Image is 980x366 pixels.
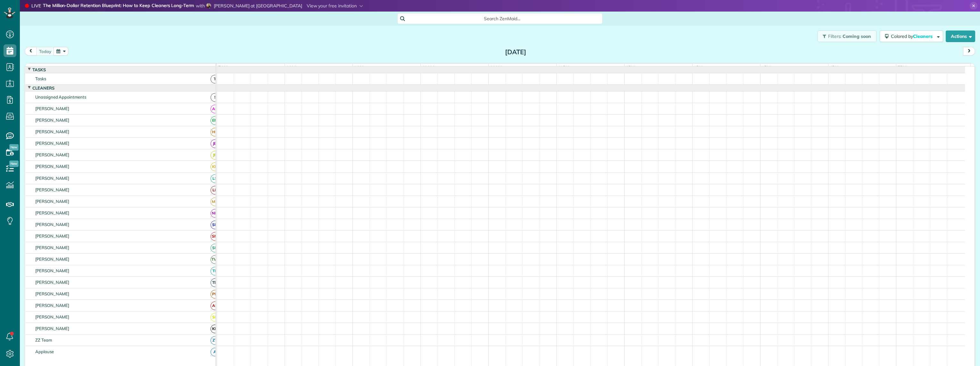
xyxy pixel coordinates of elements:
[880,30,943,42] button: Colored byCleaners
[34,337,53,343] span: ZZ Team
[34,152,71,157] span: [PERSON_NAME]
[211,93,219,102] span: !
[34,314,71,319] span: [PERSON_NAME]
[34,291,71,296] span: [PERSON_NAME]
[896,65,908,70] span: 5pm
[211,255,219,264] span: TW
[34,349,55,354] span: Applause
[760,65,772,70] span: 3pm
[9,144,19,151] span: New
[43,3,194,9] strong: The Million-Dollar Retention Blueprint: How to Keep Cleaners Long-Term
[891,33,935,39] span: Colored by
[211,325,219,333] span: KN
[34,245,71,250] span: [PERSON_NAME]
[34,303,71,308] span: [PERSON_NAME]
[34,106,71,111] span: [PERSON_NAME]
[211,186,219,195] span: LF
[196,3,205,9] span: with
[211,151,219,160] span: JR
[843,33,871,39] span: Coming soon
[34,118,71,123] span: [PERSON_NAME]
[211,162,219,171] span: KB
[34,176,71,181] span: [PERSON_NAME]
[34,222,71,227] span: [PERSON_NAME]
[211,197,219,206] span: MB
[211,301,219,310] span: AK
[9,161,19,167] span: New
[211,209,219,218] span: NN
[34,187,71,192] span: [PERSON_NAME]
[421,65,435,70] span: 10am
[36,47,54,56] button: today
[828,65,840,70] span: 4pm
[34,210,71,215] span: [PERSON_NAME]
[946,30,975,42] button: Actions
[34,141,71,146] span: [PERSON_NAME]
[211,105,219,113] span: AS
[34,257,71,262] span: [PERSON_NAME]
[31,85,56,91] span: Cleaners
[31,67,47,72] span: Tasks
[211,221,219,229] span: SB
[211,290,219,299] span: PB
[34,280,71,285] span: [PERSON_NAME]
[476,48,556,56] h2: [DATE]
[211,313,219,322] span: SH
[211,116,219,125] span: EM
[34,233,71,239] span: [PERSON_NAME]
[34,199,71,204] span: [PERSON_NAME]
[211,348,219,356] span: A
[353,65,365,70] span: 9am
[913,33,934,39] span: Cleaners
[211,232,219,241] span: SM
[828,33,842,39] span: Filters:
[211,128,219,136] span: HC
[34,129,71,134] span: [PERSON_NAME]
[34,326,71,331] span: [PERSON_NAME]
[211,278,219,287] span: TD
[34,164,71,169] span: [PERSON_NAME]
[693,65,704,70] span: 2pm
[625,65,636,70] span: 1pm
[25,47,37,56] button: prev
[211,336,219,345] span: ZT
[211,174,219,183] span: LS
[211,139,219,148] span: JB
[211,267,219,275] span: TP
[285,65,297,70] span: 8am
[34,76,47,81] span: Tasks
[34,268,71,273] span: [PERSON_NAME]
[489,65,503,70] span: 11am
[217,65,229,70] span: 7am
[34,94,87,100] span: Unassigned Appointments
[963,47,975,56] button: next
[214,3,302,9] span: [PERSON_NAME] at [GEOGRAPHIC_DATA]
[557,65,570,70] span: 12pm
[211,244,219,252] span: SP
[211,75,219,83] span: T
[206,3,211,8] img: cheryl-hajjar-8ca2d9a0a98081571bad45d25e3ae1ebb22997dcb0f93f4b4d0906acd6b91865.png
